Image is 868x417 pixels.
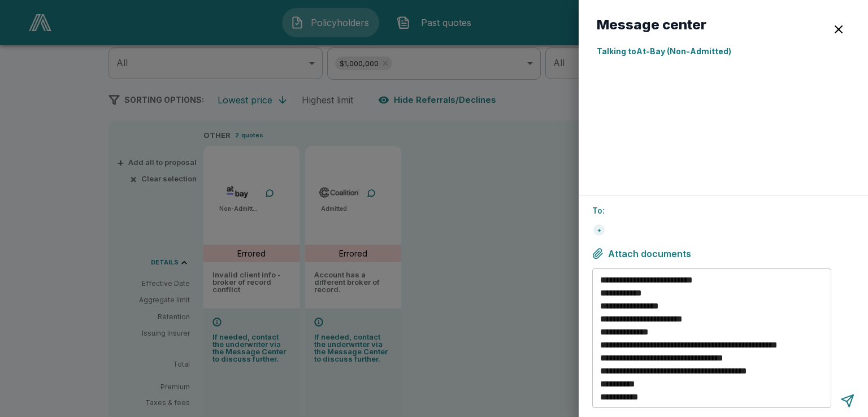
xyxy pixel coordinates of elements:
[593,224,605,236] div: +
[592,223,606,237] div: +
[597,18,706,32] h6: Message center
[597,45,850,57] p: Talking to At-Bay (Non-Admitted)
[608,248,691,259] span: Attach documents
[592,205,854,216] p: To:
